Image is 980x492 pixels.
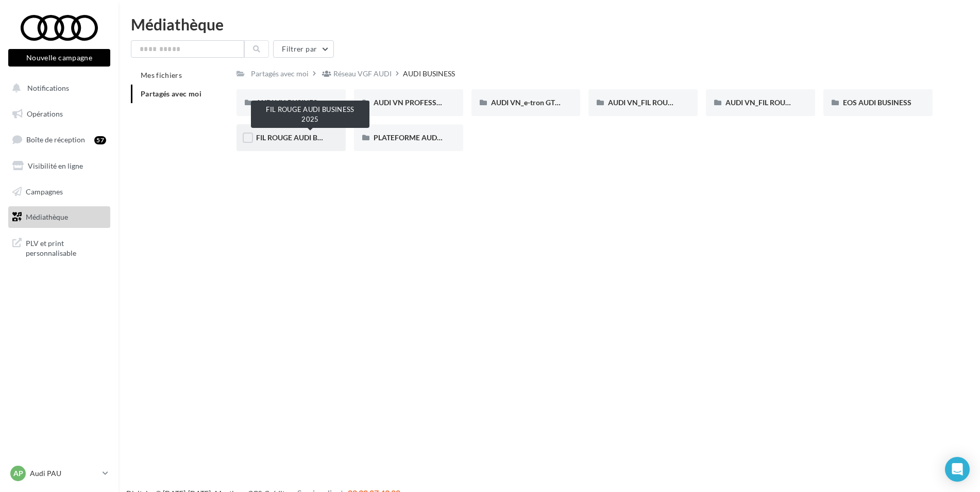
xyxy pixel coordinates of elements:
[491,98,611,107] span: AUDI VN_e-tron GT_AUDI BUSINESS
[28,161,83,170] span: Visibilité en ligne
[333,69,392,79] div: Réseau VGF AUDI
[131,17,968,32] div: Médiathèque
[6,103,112,125] a: Opérations
[8,49,110,67] button: Nouvelle campagne
[141,71,182,79] span: Mes fichiers
[13,468,23,479] span: AP
[26,236,106,258] span: PLV et print personnalisable
[6,206,112,228] a: Médiathèque
[374,98,621,107] span: AUDI VN PROFESSIONNELS TRANSPORT DE PERSONNES AUDI BUSINESS
[256,98,409,107] span: AUDI VN BUSINESS JUIN JPO AUDI BUSINESS
[6,181,112,203] a: Campagnes
[30,468,98,479] p: Audi PAU
[141,89,201,98] span: Partagés avec moi
[6,155,112,177] a: Visibilité en ligne
[403,69,455,79] div: AUDI BUSINESS
[6,128,112,151] a: Boîte de réception57
[251,101,369,128] div: FIL ROUGE AUDI BUSINESS 2025
[273,40,334,58] button: Filtrer par
[256,133,365,142] span: FIL ROUGE AUDI BUSINESS 2025
[26,212,68,221] span: Médiathèque
[6,232,112,263] a: PLV et print personnalisable
[26,135,85,144] span: Boîte de réception
[6,77,108,99] button: Notifications
[374,133,475,142] span: PLATEFORME AUDI BUSINESS
[251,69,309,79] div: Partagés avec moi
[8,464,110,483] a: AP Audi PAU
[27,109,63,118] span: Opérations
[26,187,63,195] span: Campagnes
[608,98,706,107] span: AUDI VN_FIL ROUGE_B2B_Q4
[94,136,106,144] div: 57
[27,84,69,92] span: Notifications
[843,98,911,107] span: EOS AUDI BUSINESS
[725,98,899,107] span: AUDI VN_FIL ROUGE_SANS OFFRE_AUDI_BUSINESS
[945,457,970,482] div: Open Intercom Messenger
